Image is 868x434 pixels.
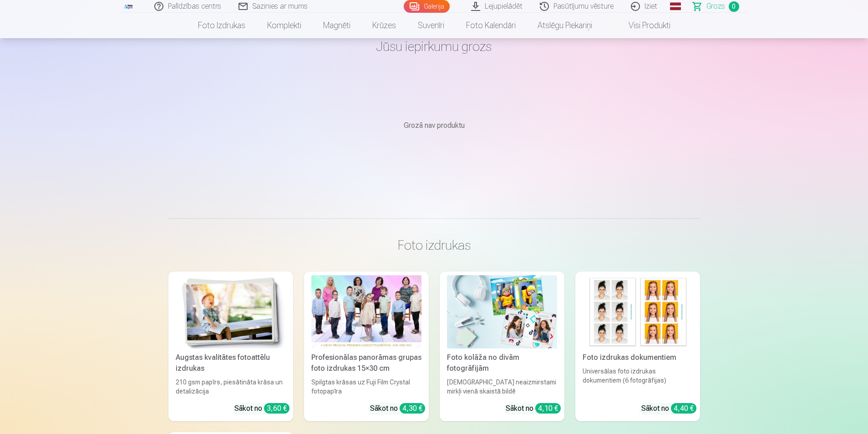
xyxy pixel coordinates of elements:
div: Sākot no [234,403,289,414]
div: Augstas kvalitātes fotoattēlu izdrukas [172,352,289,374]
a: Foto izdrukas dokumentiemFoto izdrukas dokumentiemUniversālas foto izdrukas dokumentiem (6 fotogr... [575,272,700,421]
a: Profesionālas panorāmas grupas foto izdrukas 15×30 cmSpilgtas krāsas uz Fuji Film Crystal fotopap... [304,272,429,421]
div: Foto izdrukas dokumentiem [579,352,696,363]
div: Sākot no [641,403,696,414]
h3: Foto izdrukas [176,237,693,253]
div: [DEMOGRAPHIC_DATA] neaizmirstami mirkļi vienā skaistā bildē [443,378,561,396]
div: Universālas foto izdrukas dokumentiem (6 fotogrāfijas) [579,367,696,396]
span: 0 [729,1,739,12]
a: Foto izdrukas [187,13,256,38]
img: /fa4 [124,4,134,9]
div: Sākot no [506,403,561,414]
div: Spilgtas krāsas uz Fuji Film Crystal fotopapīra [308,378,425,396]
p: Grozā nav produktu [168,120,700,131]
div: Foto kolāža no divām fotogrāfijām [443,352,561,374]
span: Grozs [706,1,725,12]
div: 4,10 € [535,403,561,414]
div: 210 gsm papīrs, piesātināta krāsa un detalizācija [172,378,289,396]
div: Sākot no [370,403,425,414]
div: Profesionālas panorāmas grupas foto izdrukas 15×30 cm [308,352,425,374]
a: Foto kalendāri [455,13,527,38]
a: Magnēti [312,13,361,38]
a: Augstas kvalitātes fotoattēlu izdrukasAugstas kvalitātes fotoattēlu izdrukas210 gsm papīrs, piesā... [168,272,293,421]
img: Foto kolāža no divām fotogrāfijām [447,275,557,348]
img: Augstas kvalitātes fotoattēlu izdrukas [176,275,286,348]
div: 4,40 € [671,403,696,414]
h1: Jūsu iepirkumu grozs [168,38,700,55]
div: 3,60 € [264,403,289,414]
a: Suvenīri [407,13,455,38]
a: Atslēgu piekariņi [527,13,603,38]
a: Visi produkti [603,13,681,38]
a: Komplekti [256,13,312,38]
img: Foto izdrukas dokumentiem [583,275,693,348]
a: Foto kolāža no divām fotogrāfijāmFoto kolāža no divām fotogrāfijām[DEMOGRAPHIC_DATA] neaizmirstam... [440,272,564,421]
div: 4,30 € [400,403,425,414]
a: Krūzes [361,13,407,38]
